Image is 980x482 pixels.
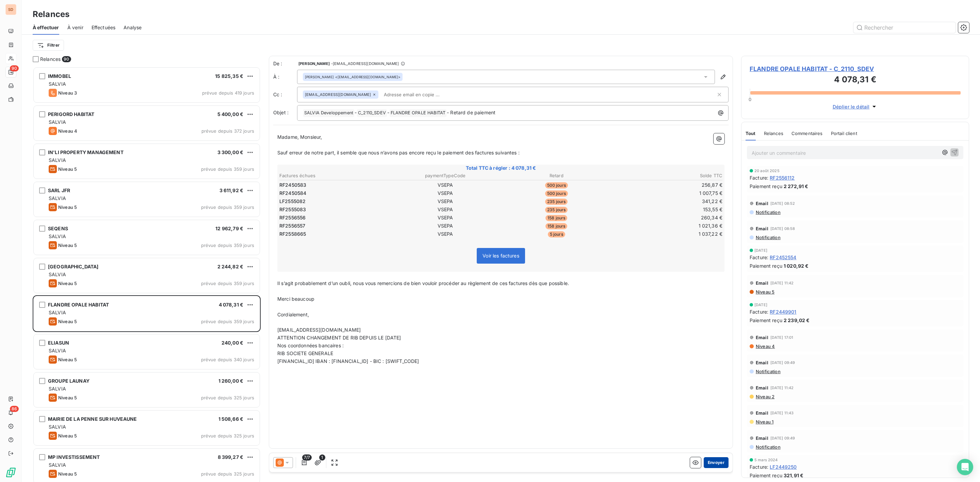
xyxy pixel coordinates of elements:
span: MP INVESTISSEMENT [48,454,100,460]
span: prévue depuis 372 jours [201,128,254,134]
span: [DATE] 11:42 [770,386,794,390]
span: Notification [755,444,781,450]
span: Niveau 5 [58,243,77,248]
span: Niveau 3 [58,90,77,96]
span: [GEOGRAPHIC_DATA] [48,264,99,269]
td: VSEPA [390,198,501,205]
span: [DATE] 08:58 [770,227,795,231]
span: Merci beaucoup [277,296,314,302]
span: IMMOBEL [48,73,71,79]
label: Cc : [273,91,297,98]
span: Paiement reçu [750,262,782,269]
span: prévue depuis 325 jours [201,395,254,400]
span: De : [273,60,297,67]
span: Niveau 5 [58,357,77,362]
span: Niveau 5 [58,204,77,210]
span: Notification [755,235,781,240]
span: À venir [67,24,83,31]
span: IN'LI PROPERTY MANAGEMENT [48,149,124,155]
span: Niveau 5 [58,471,77,477]
span: [DATE] [754,303,767,307]
span: Relances [764,131,783,136]
th: Retard [501,172,612,179]
span: 20 août 2025 [754,169,780,173]
span: Niveau 2 [755,394,774,399]
span: 15 825,35 € [215,73,243,79]
div: SD [5,4,16,15]
span: prévue depuis 359 jours [201,281,254,286]
span: SALVIA [49,81,66,87]
span: Email [756,201,768,206]
span: RF2449901 [770,308,796,315]
span: 235 jours [545,207,568,213]
span: 1 020,92 € [784,262,809,269]
span: Niveau 5 [58,166,77,172]
td: 153,55 € [612,206,723,213]
span: Niveau 5 [58,433,77,438]
th: paymentTypeCode [390,172,501,179]
span: RF2556556 [279,214,306,221]
span: SALVIA [49,157,66,163]
span: prévue depuis 359 jours [201,319,254,324]
span: Notification [755,210,781,215]
input: Adresse email en copie ... [381,89,460,100]
span: SEQENS [48,226,68,231]
span: Facture : [750,308,768,315]
span: 240,00 € [222,340,243,346]
span: [PERSON_NAME] [305,74,334,79]
span: Niveau 5 [58,281,77,286]
span: 2 272,91 € [784,183,808,190]
button: Déplier le détail [831,103,880,111]
h3: 4 078,31 € [750,73,961,87]
span: [DATE] 09:49 [770,436,795,440]
span: prévue depuis 325 jours [201,433,254,438]
span: Niveau 5 [58,395,77,400]
span: - Retard de paiement [447,110,495,115]
span: Email [756,335,768,340]
td: 341,22 € [612,198,723,205]
span: 1 [319,454,325,461]
span: prévue depuis 359 jours [201,243,254,248]
span: 321,91 € [784,472,803,479]
td: VSEPA [390,181,501,189]
span: Email [756,360,768,365]
th: Solde TTC [612,172,723,179]
span: 3 611,92 € [219,187,244,193]
span: Paiement reçu [750,183,782,190]
span: RF2556557 [279,222,305,229]
span: [DATE] 17:01 [770,335,794,339]
span: [EMAIL_ADDRESS][DOMAIN_NAME] [305,93,371,97]
span: Voir les factures [483,253,519,259]
span: 86 [10,406,19,412]
span: Email [756,226,768,231]
span: Nos coordonnées bancaires : [277,343,344,348]
img: Logo LeanPay [5,467,16,478]
span: Tout [746,131,756,136]
span: GROUPE LAUNAY [48,378,89,384]
span: prévue depuis 325 jours [201,471,254,477]
span: 5 400,00 € [217,111,244,117]
td: 1 007,75 € [612,189,723,197]
span: RF2555083 [279,206,306,213]
span: ATTENTION CHANGEMENT DE RIB DEPUIS LE [DATE] [277,335,401,340]
span: Il s’agit probablement d’un oubli, nous vous remercions de bien vouloir procéder au règlement de ... [277,280,569,286]
span: - [EMAIL_ADDRESS][DOMAIN_NAME] [331,62,399,66]
span: SALVIA [49,271,66,277]
span: [DATE] 08:52 [770,201,795,205]
span: Déplier le détail [833,103,870,110]
span: Paiement reçu [750,317,782,324]
span: RF2450584 [279,190,306,197]
td: VSEPA [390,206,501,213]
td: VSEPA [390,214,501,221]
div: Open Intercom Messenger [957,459,973,475]
span: - [387,110,389,115]
th: Factures échues [279,172,390,179]
span: Niveau 4 [755,344,775,349]
span: Niveau 1 [755,419,773,425]
span: ELIASUN [48,340,69,346]
span: Facture : [750,174,768,181]
span: Notification [755,369,781,374]
span: Relances [40,56,61,63]
span: SALVIA [49,195,66,201]
span: Total TTC à régler : 4 078,31 € [278,165,723,171]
